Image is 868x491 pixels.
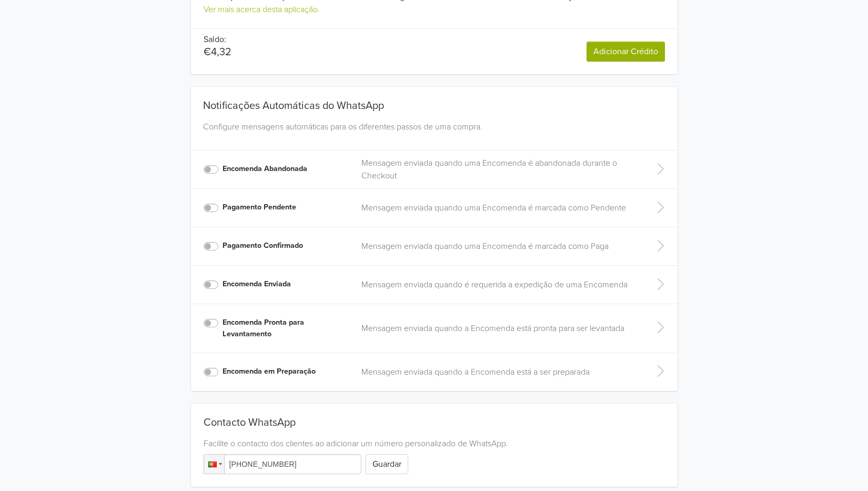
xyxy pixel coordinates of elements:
[204,33,231,46] p: Saldo:
[199,121,670,146] div: Configure mensagens automáticas para os diferentes passos de uma compra.
[223,202,296,213] label: Pagamento Pendente
[361,240,637,253] a: Mensagem enviada quando uma Encomenda é marcada como Paga
[199,87,670,116] div: Notificações Automáticas do WhatsApp
[361,278,637,291] a: Mensagem enviada quando é requerida a expedição de uma Encomenda
[361,366,637,378] a: Mensagem enviada quando a Encomenda está a ser preparada
[223,317,349,339] label: Encomenda Pronta para Levantamento
[204,455,224,474] div: Portugal: + 351
[223,163,307,175] label: Encomenda Abandonada
[361,202,637,214] a: Mensagem enviada quando uma Encomenda é marcada como Pendente
[366,454,408,474] button: Guardar
[204,437,665,450] div: Facilite o contacto dos clientes ao adicionar um número personalizado de WhatsApp.
[361,157,637,182] a: Mensagem enviada quando uma Encomenda é abandonada durante o Checkout
[361,322,637,335] a: Mensagem enviada quando a Encomenda está pronta para ser levantada
[587,42,665,62] a: Adicionar Crédito
[204,416,665,433] div: Contacto WhatsApp
[223,366,316,377] label: Encomenda em Preparação
[204,46,231,58] p: €4,32
[204,454,361,474] input: 1 (702) 123-4567
[204,4,320,15] a: Ver mais acerca desta aplicação.
[223,240,303,252] label: Pagamento Confirmado
[223,278,291,290] label: Encomenda Enviada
